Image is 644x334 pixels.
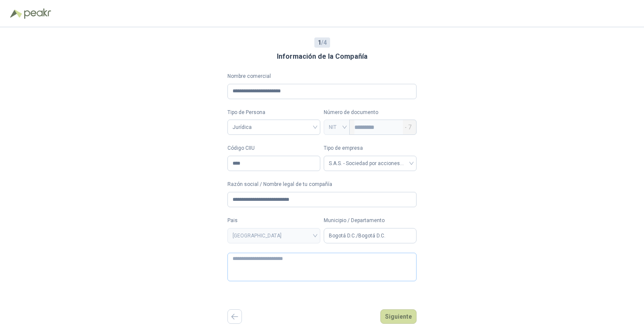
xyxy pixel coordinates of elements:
[24,9,51,19] img: Peakr
[227,217,320,225] label: Pais
[233,229,315,242] span: COLOMBIA
[227,180,417,188] label: Razón social / Nombre legal de tu compañía
[318,39,321,46] b: 1
[329,157,411,170] span: S.A.S. - Sociedad por acciones simplificada
[227,108,320,117] label: Tipo de Persona
[329,121,345,134] span: NIT
[277,51,368,62] h3: Información de la Compañía
[324,108,417,117] p: Número de documento
[227,144,320,152] label: Código CIIU
[233,121,315,134] span: Jurídica
[10,9,22,18] img: Logo
[324,217,417,225] label: Municipio / Departamento
[318,38,327,47] span: / 4
[405,120,411,134] span: - 7
[227,72,417,80] label: Nombre comercial
[380,309,417,324] button: Siguiente
[324,144,417,152] label: Tipo de empresa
